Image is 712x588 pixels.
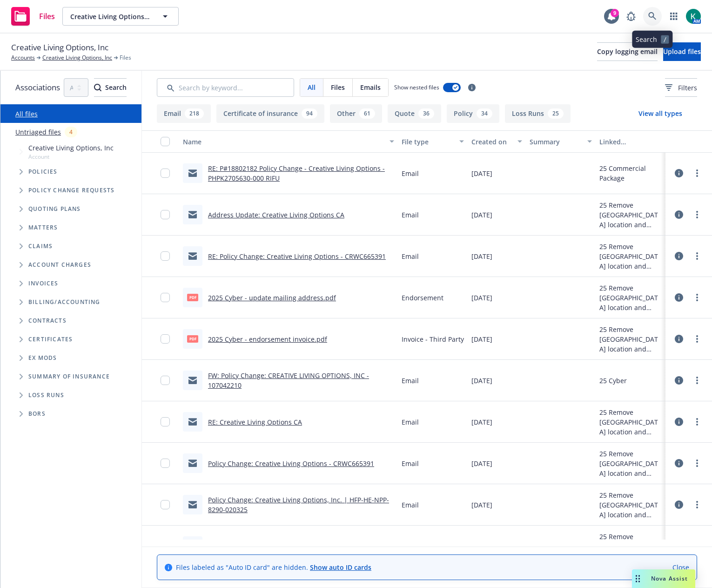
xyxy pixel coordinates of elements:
div: 9 [611,9,619,17]
div: Folder Tree Example [0,293,141,423]
input: Select all [161,137,170,146]
span: BORs [28,411,46,417]
a: Policy Change: Creative Living Options, Inc. | HFP-HE-NPP-8290-020325 [208,495,389,514]
button: Summary [526,130,596,153]
div: 4 [65,127,77,137]
input: Toggle Row Selected [161,417,170,426]
div: Name [183,137,384,147]
a: more [692,458,703,469]
a: more [692,168,703,179]
a: Address Update: Creative Living Options CA [208,210,344,219]
a: Creative Living Options, Inc [42,54,112,62]
a: more [692,375,703,386]
button: Certificate of insurance [216,104,324,123]
span: Matters [28,225,58,230]
span: Account charges [28,262,91,268]
a: RE: Policy Change: Creative Living Options - CRWC665391 [208,252,386,261]
span: Policy change requests [28,188,114,193]
span: [DATE] [471,251,492,261]
span: Upload files [663,47,701,56]
button: File type [398,130,468,153]
span: [DATE] [471,459,492,468]
div: 25 Remove [GEOGRAPHIC_DATA] location and change mailing address [599,407,662,437]
input: Toggle Row Selected [161,293,170,302]
span: Email [402,210,419,220]
div: 94 [302,108,317,119]
div: 25 Remove [GEOGRAPHIC_DATA] location and change mailing address [599,490,662,520]
a: Close [672,562,689,572]
span: Files [331,82,345,92]
div: Drag to move [632,569,644,588]
span: [DATE] [471,500,492,510]
div: 25 Remove [GEOGRAPHIC_DATA] location and change mailing address [599,324,662,354]
input: Toggle Row Selected [161,210,170,219]
span: Filters [678,83,697,93]
span: [DATE] [471,417,492,427]
a: Untriaged files [15,127,61,137]
a: Policy Change: Creative Living Options - CRWC665391 [208,459,374,468]
div: Search [94,79,127,96]
a: more [692,416,703,427]
a: more [692,292,703,303]
span: Summary of insurance [28,374,110,379]
span: [DATE] [471,334,492,344]
svg: Search [94,84,101,91]
div: 25 Remove [GEOGRAPHIC_DATA] location and change mailing address [599,200,662,230]
div: 25 Remove [GEOGRAPHIC_DATA] location and change mailing address [599,532,662,561]
div: 61 [359,108,375,119]
span: Creative Living Options, Inc [28,143,114,153]
input: Toggle Row Selected [161,459,170,468]
a: 2025 Cyber - endorsement invoice.pdf [208,335,327,344]
div: 25 Remove [GEOGRAPHIC_DATA] location and change mailing address [599,449,662,478]
button: Nova Assist [632,569,695,588]
button: SearchSearch [94,78,127,97]
span: Endorsement [402,293,443,303]
a: Search [643,7,662,26]
a: Report a Bug [622,7,640,26]
div: Tree Example [0,141,141,293]
div: 25 [548,108,564,119]
span: Files [39,13,55,20]
span: [DATE] [471,169,492,178]
a: RE: Creative Living Options CA [208,418,302,426]
a: All files [15,109,38,118]
a: more [692,209,703,220]
span: Email [402,417,419,427]
span: Policies [28,169,58,175]
span: [DATE] [471,376,492,385]
span: Email [402,251,419,261]
img: photo [686,9,701,24]
a: Files [7,3,59,29]
span: Loss Runs [28,392,64,398]
div: 25 Commercial Package [599,163,662,183]
span: [DATE] [471,293,492,303]
span: Files labeled as "Auto ID card" are hidden. [176,562,371,572]
div: 34 [477,108,492,119]
button: Quote [388,104,441,123]
span: pdf [187,294,198,301]
a: FW: Policy Change: CREATIVE LIVING OPTIONS, INC - 107042210 [208,371,369,390]
span: Account [28,153,114,161]
span: Creative Living Options, Inc [70,12,151,21]
span: Associations [15,81,60,94]
input: Toggle Row Selected [161,251,170,261]
span: Nova Assist [651,574,688,582]
button: Name [179,130,398,153]
button: Email [157,104,211,123]
span: Email [402,169,419,178]
a: more [692,250,703,262]
div: Created on [471,137,512,147]
a: RE: P#18802182 Policy Change - Creative Living Options - PHPK2705630-000 RIFU [208,164,385,182]
input: Toggle Row Selected [161,169,170,178]
button: Loss Runs [505,104,571,123]
div: Linked associations [599,137,662,147]
button: Copy logging email [597,42,658,61]
span: [DATE] [471,210,492,220]
button: Policy [447,104,499,123]
div: 36 [418,108,434,119]
span: Quoting plans [28,206,81,212]
div: Summary [530,137,582,147]
span: Emails [360,82,381,92]
a: Accounts [11,54,35,62]
input: Toggle Row Selected [161,376,170,385]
